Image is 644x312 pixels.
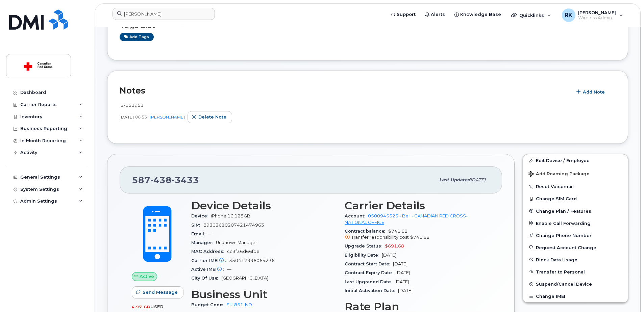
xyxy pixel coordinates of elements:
span: 3433 [172,175,199,185]
span: 587 [132,175,199,185]
span: [DATE] [398,288,413,293]
h3: Business Unit [191,288,337,301]
span: Carrier IMEI [191,258,229,263]
span: Delete note [198,114,226,120]
span: Initial Activation Date [345,288,398,293]
span: Device [191,213,211,218]
span: Account [345,213,368,218]
a: Knowledge Base [450,8,506,21]
span: $741.68 [345,229,490,241]
span: [DATE] [396,270,410,275]
h3: Carrier Details [345,200,490,212]
span: IS-153951 [120,102,144,108]
span: [DATE] [470,177,486,182]
span: Active [140,273,154,280]
a: [PERSON_NAME] [150,114,185,120]
span: SIM [191,223,203,228]
button: Transfer to Personal [523,266,628,278]
span: 438 [150,175,172,185]
span: Quicklinks [519,12,544,18]
div: Quicklinks [506,8,556,22]
span: 89302610207421474963 [203,223,264,228]
span: Contract Expiry Date [345,270,396,275]
button: Reset Voicemail [523,180,628,192]
span: Active IMEI [191,267,227,272]
span: cc3f36d66fde [227,249,259,254]
a: Alerts [420,8,450,21]
span: MAC Address [191,249,227,254]
span: Alerts [431,11,445,18]
span: Last Upgraded Date [345,279,395,284]
span: used [150,304,164,309]
span: Suspend/Cancel Device [536,282,592,287]
span: Contract Start Date [345,261,393,266]
h2: Notes [120,85,569,96]
button: Send Message [132,286,183,298]
span: — [208,231,212,236]
span: Contract balance [345,229,388,234]
span: Add Roaming Package [528,171,590,178]
span: $691.68 [385,243,404,249]
div: Reza Khorrami [557,8,628,22]
h3: Device Details [191,200,337,212]
button: Block Data Usage [523,254,628,266]
span: Support [397,11,416,18]
button: Request Account Change [523,241,628,254]
span: iPhone 16 128GB [211,213,250,218]
span: Wireless Admin [578,15,616,21]
span: [DATE] [120,114,134,120]
span: Send Message [143,289,178,295]
span: Transfer responsibility cost [351,235,409,240]
input: Find something... [113,8,215,20]
button: Delete note [188,111,232,123]
a: Support [386,8,420,21]
a: SU-851-NO [226,302,252,307]
span: — [227,267,231,272]
span: Change Plan / Features [536,208,591,213]
span: Knowledge Base [460,11,501,18]
span: $741.68 [410,235,429,240]
button: Add Roaming Package [523,166,628,180]
button: Change Plan / Features [523,205,628,217]
span: 350417996064236 [229,258,275,263]
span: Eligibility Date [345,253,382,258]
span: [DATE] [395,279,409,284]
span: Budget Code [191,302,226,307]
button: Change SIM Card [523,192,628,205]
a: Add tags [120,33,154,41]
span: Last updated [439,177,470,182]
span: [DATE] [393,261,407,266]
span: [PERSON_NAME] [578,10,616,15]
span: [GEOGRAPHIC_DATA] [221,276,268,281]
span: Unknown Manager [216,240,257,245]
button: Add Note [572,86,611,98]
h3: Tags List [120,21,616,30]
span: 06:53 [135,114,147,120]
button: Suspend/Cancel Device [523,278,628,290]
button: Change Phone Number [523,229,628,241]
span: 4.97 GB [132,305,150,309]
span: Email [191,231,208,236]
span: RK [565,11,572,19]
span: Manager [191,240,216,245]
button: Change IMEI [523,290,628,302]
span: City Of Use [191,276,221,281]
span: Enable Call Forwarding [536,220,591,226]
span: [DATE] [382,253,396,258]
span: Upgrade Status [345,243,385,249]
a: Edit Device / Employee [523,154,628,166]
span: Add Note [583,89,605,95]
button: Enable Call Forwarding [523,217,628,229]
a: 0500945525 - Bell - CANADIAN RED CROSS- NATIONAL OFFICE [345,213,468,225]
